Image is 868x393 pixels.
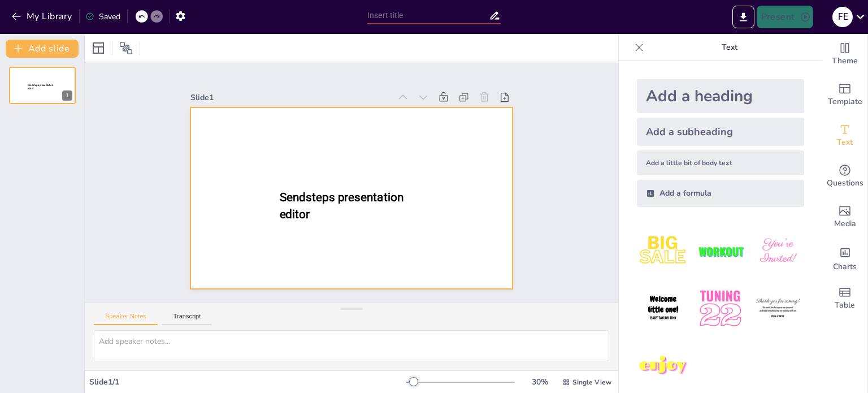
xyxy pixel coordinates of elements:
div: Add images, graphics, shapes or video [822,197,867,237]
img: 1.jpeg [637,225,689,278]
div: Add a table [822,278,867,319]
input: Insert title [367,7,489,24]
button: F E [832,6,853,28]
button: Present [757,6,813,28]
div: Change the overall theme [822,34,867,75]
div: Add ready made slides [822,75,867,115]
div: Saved [85,11,120,22]
span: Charts [833,261,857,273]
span: Template [828,96,862,108]
div: Add a little bit of body text [637,150,804,175]
div: F E [832,7,853,27]
button: Transcript [162,313,212,325]
span: Position [119,41,133,55]
div: Add a subheading [637,118,804,146]
div: Add a heading [637,79,804,113]
img: 4.jpeg [637,282,689,335]
img: 5.jpeg [694,282,747,335]
span: Theme [832,55,858,67]
img: 7.jpeg [637,340,689,392]
button: Export to PowerPoint [732,6,754,28]
span: Questions [827,177,863,189]
div: Add charts and graphs [822,237,867,278]
img: 2.jpeg [694,225,747,278]
button: Add slide [6,40,79,58]
span: Single View [572,378,611,387]
div: 1 [62,90,72,101]
div: 1 [9,67,76,104]
span: Table [835,299,855,312]
img: 3.jpeg [752,225,804,278]
button: My Library [8,7,77,25]
span: Media [834,218,856,230]
div: Add text boxes [822,115,867,156]
span: Sendsteps presentation editor [279,191,403,221]
div: Get real-time input from your audience [822,156,867,197]
div: Slide 1 [190,92,391,103]
div: Add a formula [637,180,804,207]
span: Sendsteps presentation editor [28,84,53,90]
span: Text [837,136,853,149]
button: Speaker Notes [94,313,158,325]
div: Slide 1 / 1 [89,377,406,387]
p: Text [648,34,811,61]
div: Layout [89,39,107,57]
div: 30 % [526,377,553,387]
img: 6.jpeg [752,282,804,335]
